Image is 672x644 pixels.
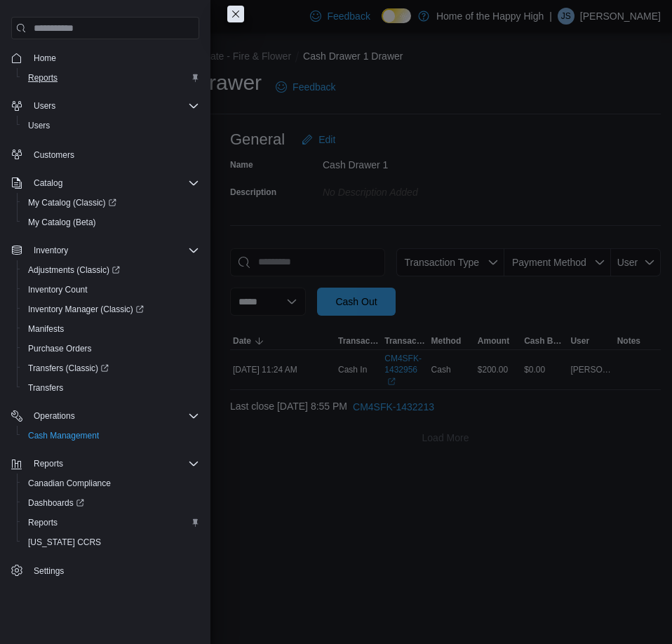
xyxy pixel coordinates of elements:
a: Transfers (Classic) [17,358,205,378]
span: My Catalog (Classic) [22,194,199,211]
span: Home [34,53,56,64]
a: Home [28,50,62,67]
span: Users [28,120,50,131]
a: Transfers (Classic) [22,360,114,377]
a: Transfers [22,380,69,396]
button: Catalog [6,173,205,193]
span: Manifests [28,323,64,335]
span: Reports [22,514,199,531]
a: Manifests [22,321,69,337]
span: Settings [34,565,64,577]
button: [US_STATE] CCRS [17,532,205,552]
span: Home [28,49,199,67]
button: Reports [17,68,205,88]
span: Inventory [28,242,199,259]
span: Reports [28,517,58,528]
span: Purchase Orders [28,343,92,354]
span: Inventory Count [22,281,199,298]
span: Catalog [28,175,199,192]
button: Catalog [28,175,68,192]
a: My Catalog (Classic) [22,194,122,211]
span: Customers [34,149,74,161]
span: Reports [34,458,63,469]
span: Reports [28,455,199,472]
span: Transfers (Classic) [22,360,199,377]
button: Reports [17,513,205,532]
span: Transfers [28,382,63,394]
a: Inventory Manager (Classic) [17,300,205,319]
button: Users [17,116,205,135]
a: Users [22,117,55,134]
button: Canadian Compliance [17,474,205,493]
span: Catalog [34,177,62,189]
a: Reports [22,514,63,531]
span: Dashboards [28,497,84,509]
a: Purchase Orders [22,340,98,357]
a: Canadian Compliance [22,475,116,492]
span: Customers [28,145,199,163]
button: Home [6,48,205,68]
span: Dashboards [22,495,199,511]
button: Reports [6,454,205,474]
span: Adjustments (Classic) [28,264,120,276]
span: Reports [22,69,199,86]
span: My Catalog (Beta) [22,214,199,231]
span: Users [34,100,55,112]
a: My Catalog (Classic) [17,193,205,213]
span: Transfers (Classic) [28,363,109,374]
nav: Complex example [11,42,199,584]
a: [US_STATE] CCRS [22,534,107,551]
span: Inventory Manager (Classic) [28,304,144,315]
a: Reports [22,69,63,86]
button: Inventory [6,241,205,260]
span: Transfers [22,380,199,396]
span: Inventory [34,245,68,256]
button: Purchase Orders [17,339,205,358]
span: Inventory Manager (Classic) [22,301,199,318]
span: [US_STATE] CCRS [28,537,101,548]
span: Washington CCRS [22,534,199,551]
button: My Catalog (Beta) [17,213,205,232]
button: Users [6,96,205,116]
button: Cash Management [17,426,205,445]
span: Users [28,98,199,114]
span: Inventory Count [28,284,88,295]
button: Inventory [28,242,74,259]
span: Settings [28,562,199,579]
span: Users [22,117,199,134]
button: Users [28,98,61,114]
span: Purchase Orders [22,340,199,357]
span: Manifests [22,321,199,337]
span: Reports [28,72,58,83]
button: Transfers [17,378,205,398]
a: Cash Management [22,427,105,444]
a: Inventory Manager (Classic) [22,301,149,318]
a: My Catalog (Beta) [22,214,102,231]
a: Adjustments (Classic) [22,262,126,279]
span: Operations [28,408,199,424]
a: Dashboards [22,495,90,511]
button: Reports [28,455,69,472]
a: Dashboards [17,493,205,513]
button: Customers [6,144,205,164]
button: Operations [6,406,205,426]
button: Close this dialog [227,6,244,22]
span: Cash Management [28,430,99,441]
button: Inventory Count [17,280,205,300]
a: Customers [28,147,80,163]
span: My Catalog (Beta) [28,217,96,228]
a: Settings [28,563,69,579]
a: Adjustments (Classic) [17,260,205,280]
a: Inventory Count [22,281,93,298]
button: Manifests [17,319,205,339]
span: Cash Management [22,427,199,444]
span: My Catalog (Classic) [28,197,116,208]
span: Canadian Compliance [28,478,111,489]
button: Settings [6,561,205,581]
span: Canadian Compliance [22,475,199,492]
span: Adjustments (Classic) [22,262,199,279]
button: Operations [28,408,81,424]
span: Operations [34,410,75,422]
